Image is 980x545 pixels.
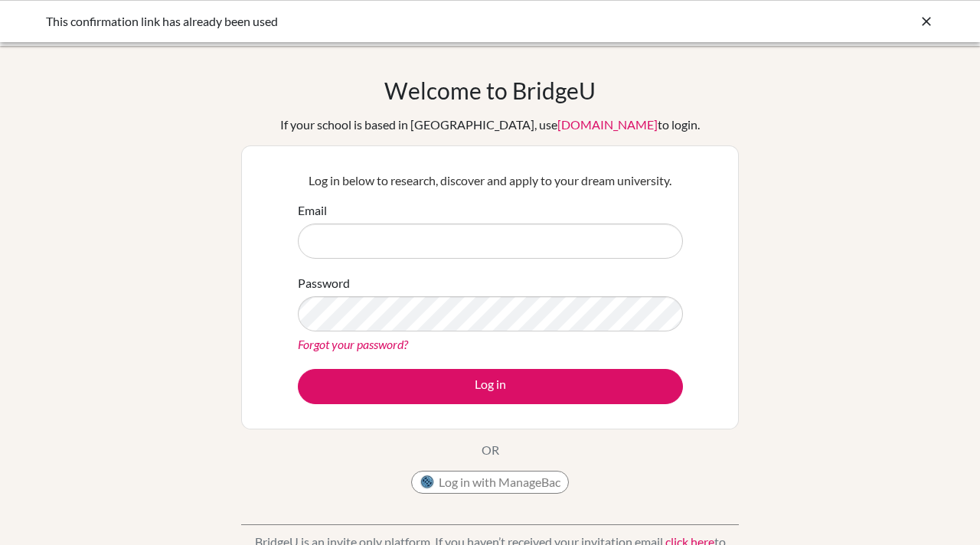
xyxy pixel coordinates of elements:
h1: Welcome to BridgeU [384,77,596,104]
label: Password [298,274,350,292]
button: Log in [298,369,683,404]
button: Log in with ManageBac [411,471,569,494]
div: This confirmation link has already been used [46,12,704,31]
p: Log in below to research, discover and apply to your dream university. [298,171,683,190]
label: Email [298,201,327,220]
a: [DOMAIN_NAME] [557,117,658,132]
p: OR [482,441,499,459]
div: If your school is based in [GEOGRAPHIC_DATA], use to login. [280,116,700,134]
a: Forgot your password? [298,337,408,351]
